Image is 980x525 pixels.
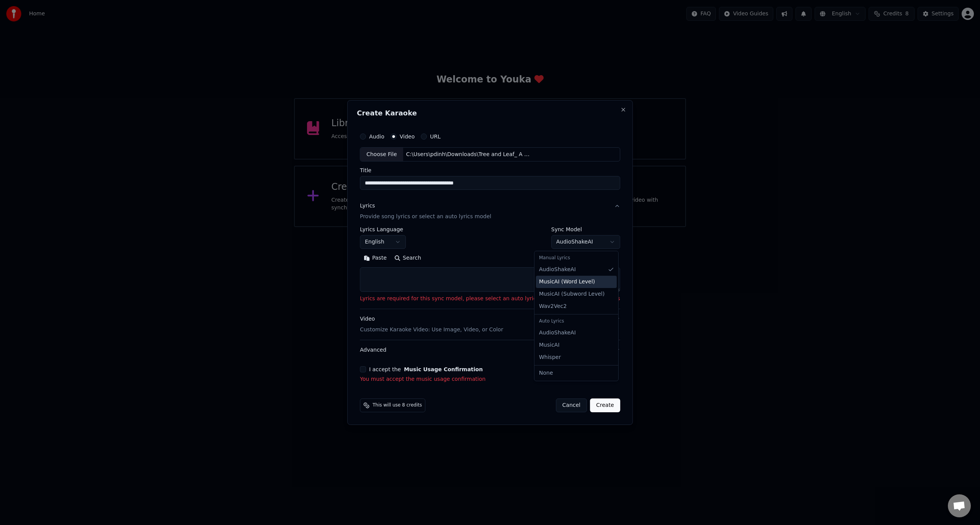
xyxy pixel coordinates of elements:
[539,354,561,361] span: Whisper
[539,278,595,286] span: MusicAI ( Word Level )
[539,341,560,349] span: MusicAI
[539,290,604,298] span: MusicAI ( Subword Level )
[536,316,617,327] div: Auto Lyrics
[539,266,576,273] span: AudioShakeAI
[536,253,617,263] div: Manual Lyrics
[539,369,553,377] span: None
[539,329,576,337] span: AudioShakeAI
[539,303,567,310] span: Wav2Vec2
